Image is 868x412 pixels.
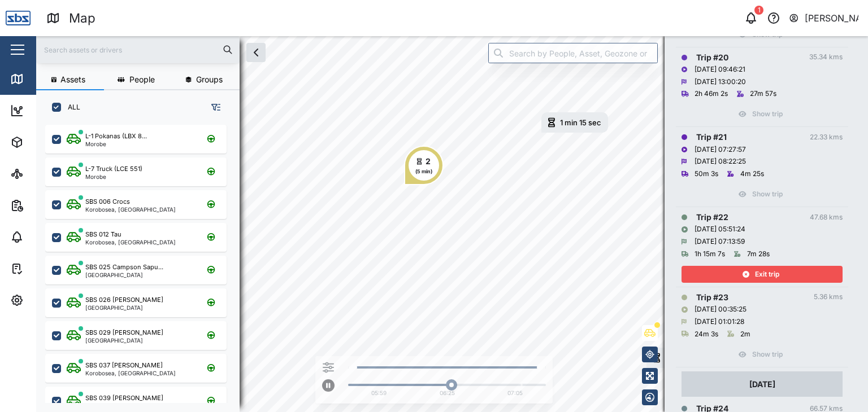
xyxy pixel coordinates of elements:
[404,146,444,185] div: Map marker
[85,328,163,338] div: SBS 029 [PERSON_NAME]
[29,294,70,306] div: Settings
[541,112,608,133] div: Map marker
[29,168,57,180] div: Sites
[695,329,718,340] div: 24m 3s
[85,295,163,305] div: SBS 026 [PERSON_NAME]
[740,169,764,179] div: 4m 25s
[196,76,223,84] span: Groups
[29,199,68,212] div: Reports
[695,144,746,155] div: [DATE] 07:27:57
[29,73,55,85] div: Map
[60,76,85,84] span: Assets
[754,6,763,15] div: 1
[810,132,843,143] div: 22.33 kms
[129,76,155,84] span: People
[85,393,163,403] div: SBS 039 [PERSON_NAME]
[814,292,843,303] div: 5.36 kms
[85,272,163,278] div: [GEOGRAPHIC_DATA]
[415,168,432,176] div: (5 min)
[43,41,233,58] input: Search assets or drivers
[755,266,779,282] span: Exit trip
[371,389,387,398] div: 05:59
[85,207,176,212] div: Korobosea, [GEOGRAPHIC_DATA]
[85,370,176,376] div: Korobosea, [GEOGRAPHIC_DATA]
[45,121,239,403] div: grid
[695,64,745,75] div: [DATE] 09:46:21
[695,224,745,235] div: [DATE] 05:51:24
[695,304,747,315] div: [DATE] 00:35:25
[85,164,142,174] div: L-7 Truck (LCE 551)
[85,305,163,310] div: [GEOGRAPHIC_DATA]
[29,231,64,243] div: Alarms
[488,43,658,63] input: Search by People, Asset, Geozone or Place
[85,230,121,239] div: SBS 012 Tau
[695,169,718,179] div: 50m 3s
[36,36,868,412] canvas: Map
[29,136,64,148] div: Assets
[696,211,728,223] div: Trip # 22
[695,89,728,99] div: 2h 46m 2s
[750,89,776,99] div: 27m 57s
[695,77,746,87] div: [DATE] 13:00:20
[85,239,176,245] div: Korobosea, [GEOGRAPHIC_DATA]
[426,155,431,168] div: 2
[696,291,728,304] div: Trip # 23
[85,141,147,147] div: Morobe
[749,378,775,391] div: [DATE]
[6,6,31,30] img: Main Logo
[61,103,80,112] label: ALL
[809,52,843,63] div: 35.34 kms
[29,104,80,117] div: Dashboard
[85,262,163,272] div: SBS 025 Campson Sapu...
[747,249,770,260] div: 7m 28s
[85,174,142,179] div: Morobe
[85,338,163,343] div: [GEOGRAPHIC_DATA]
[85,132,147,141] div: L-1 Pokanas (LBX 8...
[788,10,859,26] button: [PERSON_NAME]
[695,236,745,247] div: [DATE] 07:13:59
[682,266,843,283] button: Exit trip
[696,131,727,143] div: Trip # 21
[695,249,725,260] div: 1h 15m 7s
[805,11,859,25] div: [PERSON_NAME]
[560,119,601,126] div: 1 min 15 sec
[29,262,60,275] div: Tasks
[85,197,130,207] div: SBS 006 Crocs
[440,389,455,398] div: 06:25
[507,389,523,398] div: 07:05
[85,361,163,370] div: SBS 037 [PERSON_NAME]
[810,212,843,223] div: 47.68 kms
[69,8,96,28] div: Map
[695,317,744,327] div: [DATE] 01:01:28
[740,329,750,340] div: 2m
[695,156,746,167] div: [DATE] 08:22:25
[696,51,728,64] div: Trip # 20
